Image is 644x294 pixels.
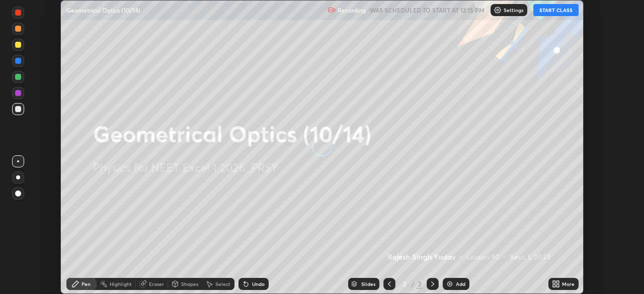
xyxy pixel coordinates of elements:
h5: WAS SCHEDULED TO START AT 12:15 PM [370,6,485,15]
div: Highlight [110,281,132,286]
div: Slides [361,281,375,286]
div: More [562,281,575,286]
div: Add [456,281,465,286]
div: Undo [252,281,265,286]
div: 2 [399,281,410,287]
img: add-slide-button [446,280,454,288]
p: Recording [338,7,366,14]
div: 2 [417,279,423,288]
div: Select [215,281,230,286]
p: Geometrical Optics (10/14) [66,6,140,14]
div: Pen [82,281,91,286]
img: class-settings-icons [494,6,502,14]
img: recording.375f2c34.svg [328,6,336,14]
p: Settings [504,8,523,13]
div: / [412,281,415,287]
div: Eraser [149,281,164,286]
div: Shapes [181,281,198,286]
button: START CLASS [533,4,579,16]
